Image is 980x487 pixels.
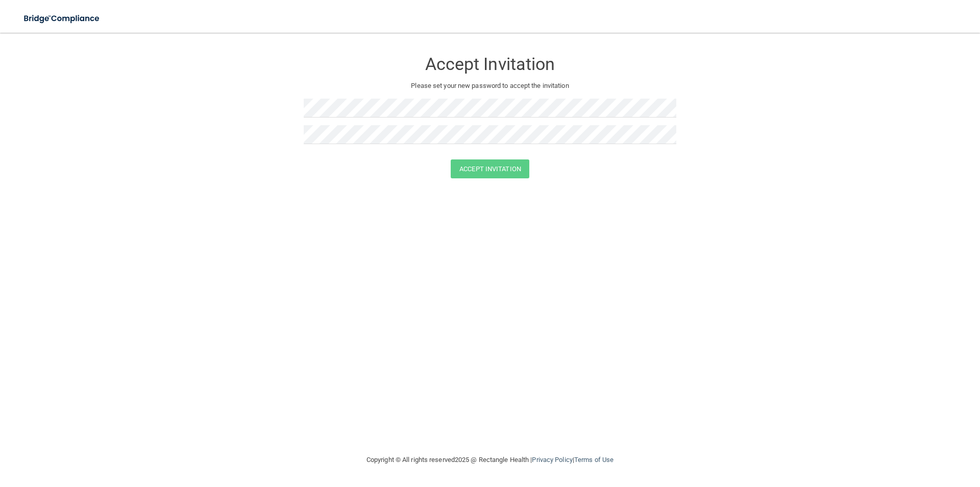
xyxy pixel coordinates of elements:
h3: Accept Invitation [304,55,676,74]
a: Terms of Use [574,456,614,463]
p: Please set your new password to accept the invitation [311,80,669,92]
button: Accept Invitation [451,159,529,178]
a: Privacy Policy [532,456,572,463]
img: bridge_compliance_login_screen.278c3ca4.svg [15,8,109,29]
div: Copyright © All rights reserved 2025 @ Rectangle Health | | [304,444,676,476]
